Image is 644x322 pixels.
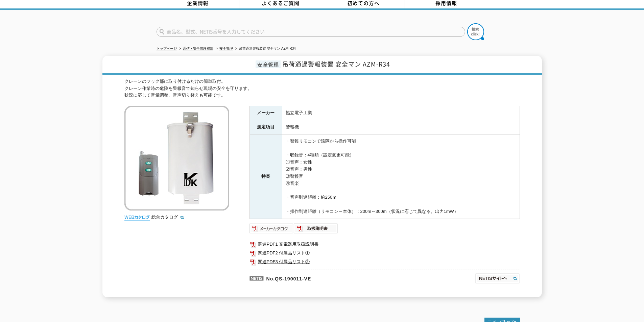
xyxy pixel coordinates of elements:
[294,227,338,232] a: 取扱説明書
[249,240,520,249] a: 関連PDF1 充電器用取扱説明書
[219,47,233,50] a: 安全管理
[249,134,282,219] th: 特長
[124,106,229,210] img: 吊荷通過警報装置 安全マン AZM-R34
[124,78,520,99] div: クレーンのフック部に取り付けるだけの簡単取付。 クレーン作業時の危険を警報音で知らせ現場の安全を守ります。 状況に応じて音量調整、音声切り替えも可能です。
[282,106,520,120] td: 協立電子工業
[249,270,410,286] p: No.QS-190011-VE
[234,45,296,52] li: 吊荷通過警報装置 安全マン AZM-R34
[282,120,520,134] td: 警報機
[151,215,185,220] a: 総合カタログ
[475,273,520,284] img: NETISサイトへ
[249,249,520,257] a: 関連PDF2 付属品リスト①
[282,59,390,69] span: 吊荷通過警報装置 安全マン AZM-R34
[249,227,294,232] a: メーカーカタログ
[282,134,520,219] td: ・警報リモコンで遠隔から操作可能 ・収録音：4種類（設定変更可能） ①音声：女性 ②音声：男性 ③警報音 ④音楽 ・音声到達距離：約250ｍ ・操作到達距離（リモコン～本体）：200m～300m...
[249,120,282,134] th: 測定項目
[249,106,282,120] th: メーカー
[256,60,281,68] span: 安全管理
[249,223,294,234] img: メーカーカタログ
[157,47,177,50] a: トップページ
[467,23,484,40] img: btn_search.png
[249,257,520,266] a: 関連PDF3 付属品リスト②
[294,223,338,234] img: 取扱説明書
[183,47,213,50] a: 通信・安全管理機器
[124,214,150,221] img: webカタログ
[157,27,465,37] input: 商品名、型式、NETIS番号を入力してください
